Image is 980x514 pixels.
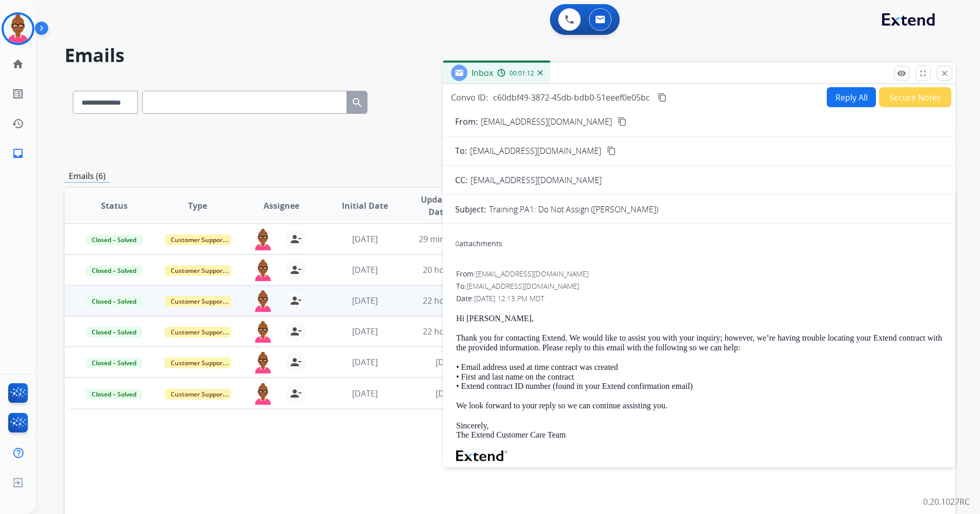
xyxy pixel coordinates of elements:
mat-icon: inbox [12,147,24,160]
span: [DATE] [352,264,378,275]
mat-icon: person_remove [290,387,302,400]
span: 0 [455,239,459,248]
span: 20 hours ago [423,264,474,275]
span: [EMAIL_ADDRESS][DOMAIN_NAME] [466,281,579,291]
div: Date: [456,293,942,304]
span: Closed – Solved [86,327,142,338]
img: agent-avatar [253,383,273,405]
span: [DATE] [436,388,461,399]
span: 00:01:12 [509,69,534,77]
span: 29 minutes ago [419,233,478,245]
span: [DATE] [352,388,378,399]
span: c60dbf49-3872-45db-bdb0-51eeef0e05bc [493,92,650,103]
img: agent-avatar [253,352,273,373]
button: Secure Notes [879,87,951,107]
mat-icon: content_copy [658,93,667,102]
button: Reply All [827,87,876,107]
mat-icon: search [351,96,363,109]
div: From: [456,269,942,279]
span: Customer Support [165,389,231,400]
mat-icon: person_remove [290,233,302,245]
mat-icon: person_remove [290,325,302,338]
div: attachments [455,239,502,249]
img: avatar [4,14,32,43]
p: Hi [PERSON_NAME], [456,314,942,323]
span: Customer Support [165,296,231,307]
p: Sincerely, The Extend Customer Care Team [456,421,942,440]
span: [DATE] [352,357,378,368]
p: 0.20.1027RC [923,496,970,508]
p: We look forward to your reply so we can continue assisting you. [456,401,942,410]
p: Convo ID: [451,91,488,104]
span: Customer Support [165,234,231,245]
mat-icon: history [12,117,24,130]
h2: Emails [65,45,955,66]
span: 22 hours ago [423,295,474,306]
p: From: [455,115,478,128]
span: [EMAIL_ADDRESS][DOMAIN_NAME] [470,145,601,157]
span: Closed – Solved [86,234,142,245]
span: Customer Support [165,358,231,368]
span: [DATE] [352,326,378,337]
span: Customer Support [165,265,231,276]
mat-icon: remove_red_eye [897,69,906,78]
span: Closed – Solved [86,265,142,276]
p: CC: [455,174,467,186]
span: Status [101,200,128,212]
span: [DATE] [352,295,378,306]
span: [DATE] [436,357,461,368]
mat-icon: list_alt [12,88,24,100]
p: • Email address used at time contract was created • First and last name on the contract • Extend ... [456,363,942,391]
img: agent-avatar [253,229,273,250]
span: Type [188,200,207,212]
span: Customer Support [165,327,231,338]
p: Training PA1: Do Not Assign ([PERSON_NAME]) [489,203,658,215]
mat-icon: person_remove [290,264,302,276]
mat-icon: close [940,69,949,78]
span: [DATE] 12:13 PM MDT [474,293,544,303]
p: Emails (6) [65,170,110,183]
img: Extend Logo [456,450,507,462]
span: [EMAIL_ADDRESS][DOMAIN_NAME] [471,174,602,186]
span: [EMAIL_ADDRESS][DOMAIN_NAME] [476,269,588,279]
span: Closed – Solved [86,358,142,368]
span: Updated Date [415,193,461,218]
span: Closed – Solved [86,389,142,400]
p: Thank you for contacting Extend. We would like to assist you with your inquiry; however, we’re ha... [456,333,942,352]
mat-icon: content_copy [607,146,616,155]
p: To: [455,145,467,157]
mat-icon: person_remove [290,356,302,368]
div: To: [456,281,942,291]
mat-icon: fullscreen [918,69,928,78]
span: [DATE] [352,233,378,245]
img: agent-avatar [253,321,273,343]
span: Closed – Solved [86,296,142,307]
mat-icon: content_copy [618,117,627,126]
span: Assignee [263,200,299,212]
mat-icon: home [12,58,24,70]
mat-icon: person_remove [290,294,302,307]
span: 22 hours ago [423,326,474,337]
p: [EMAIL_ADDRESS][DOMAIN_NAME] [481,115,612,128]
p: Subject: [455,203,486,215]
span: Inbox [472,67,493,78]
span: Initial Date [342,200,388,212]
img: agent-avatar [253,260,273,281]
img: agent-avatar [253,290,273,312]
